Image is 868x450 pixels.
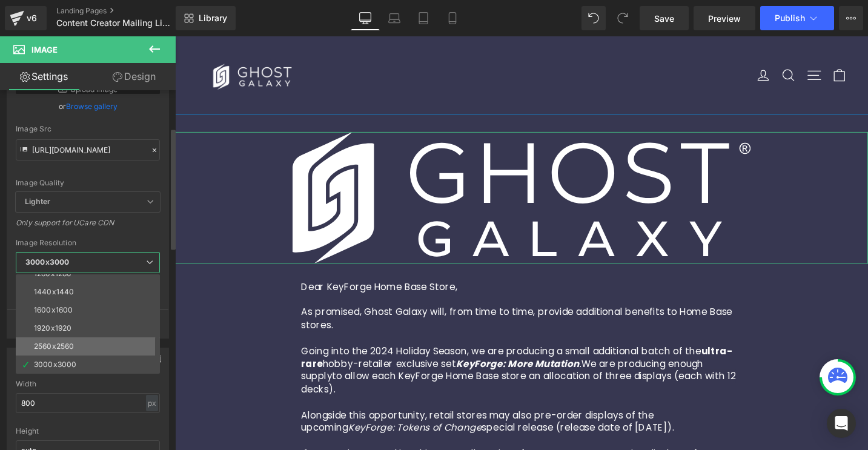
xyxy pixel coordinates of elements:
span: Content Creator Mailing List Form [56,18,173,28]
input: Link [16,139,160,160]
div: or [16,100,160,113]
a: Laptop [380,6,409,30]
div: 1920x1920 [34,324,71,333]
a: Landing Pages [56,6,196,16]
span: Publish [775,13,805,23]
div: 1600x1600 [34,306,73,314]
a: Desktop [351,6,380,30]
div: 2560x2560 [34,342,74,351]
button: More [839,6,863,30]
b: Lighter [25,197,50,206]
div: v6 [24,10,39,26]
div: 3000x3000 [34,360,76,369]
div: Open Intercom Messenger [827,409,856,438]
a: Preview [694,6,755,30]
a: Browse gallery [66,96,118,117]
a: Tablet [409,6,438,30]
div: Image Resolution [16,239,160,247]
div: Width [16,380,160,388]
span: Image [31,45,58,55]
a: Design [90,63,178,90]
span: Library [199,13,227,24]
input: auto [16,393,160,413]
a: v6 [5,6,47,30]
div: Image Src [16,125,160,133]
button: Undo [581,6,606,30]
div: 1440x1440 [34,288,74,296]
button: Redo [611,6,635,30]
div: Only support for UCare CDN [16,218,160,236]
span: Save [654,12,674,25]
div: px [146,395,158,411]
a: Mobile [438,6,467,30]
a: New Library [176,6,236,30]
span: Preview [708,12,741,25]
b: 3000x3000 [25,257,69,266]
div: Height [16,427,160,435]
button: Publish [760,6,834,30]
div: Image Quality [16,179,160,187]
button: More settings [7,309,168,338]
